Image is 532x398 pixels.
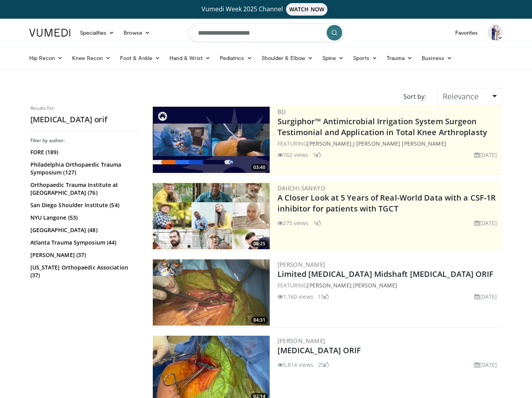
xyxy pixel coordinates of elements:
a: Atlanta Trauma Symposium (44) [30,239,138,247]
span: 03:40 [251,164,268,171]
span: WATCH NOW [286,3,327,16]
a: Spine [318,50,348,66]
img: 93c22cae-14d1-47f0-9e4a-a244e824b022.png.300x170_q85_crop-smart_upscale.jpg [153,183,270,249]
a: [MEDICAL_DATA] ORIF [277,345,361,356]
a: Specialties [75,25,119,41]
a: Business [417,50,457,66]
img: a45daad7-e892-4616-96ce-40433513dab5.300x170_q85_crop-smart_upscale.jpg [153,259,270,326]
a: Surgiphor™ Antimicrobial Irrigation System Surgeon Testimonial and Application in Total Knee Arth... [277,116,487,137]
a: 04:31 [153,259,270,326]
a: Browse [119,25,155,41]
li: [DATE] [474,292,497,301]
li: 275 views [277,219,309,227]
a: [PERSON_NAME] (37) [30,251,138,259]
img: Avatar [488,25,503,41]
a: Hip Recon [25,50,68,66]
a: [US_STATE] Orthopaedic Association (37) [30,264,138,279]
li: [DATE] [474,151,497,159]
a: Orthopaedic Trauma Institute at [GEOGRAPHIC_DATA] (76) [30,181,138,197]
div: Sort by: [398,88,432,105]
a: A Closer Look at 5 Years of Real-World Data with a CSF-1R inhibitor for patients with TGCT [277,192,496,214]
a: Limited [MEDICAL_DATA] Midshaft [MEDICAL_DATA] ORIF [277,269,494,279]
div: FEATURING , [277,281,500,289]
a: FORE (189) [30,148,138,156]
a: Relevance [438,88,502,105]
a: [PERSON_NAME] [307,282,351,289]
a: Foot & Ankle [115,50,165,66]
img: VuMedi Logo [29,29,71,37]
li: 762 views [277,151,309,159]
li: 5,814 views [277,361,313,369]
h2: [MEDICAL_DATA] orif [30,114,140,125]
a: [PERSON_NAME] J [PERSON_NAME] [PERSON_NAME] [307,140,446,147]
a: [PERSON_NAME] [277,337,325,345]
a: 06:25 [153,183,270,249]
a: Sports [348,50,382,66]
img: 70422da6-974a-44ac-bf9d-78c82a89d891.300x170_q85_crop-smart_upscale.jpg [153,107,270,173]
a: Hand & Wrist [165,50,215,66]
a: BD [277,108,286,116]
a: [GEOGRAPHIC_DATA] (48) [30,226,138,234]
li: 25 [318,361,329,369]
a: 03:40 [153,107,270,173]
span: 06:25 [251,240,268,247]
span: Relevance [443,91,479,102]
li: 1,160 views [277,292,313,301]
a: NYU Langone (53) [30,214,138,222]
input: Search topics, interventions [188,23,344,42]
a: Shoulder & Elbow [257,50,318,66]
a: Daiichi-Sankyo [277,184,326,192]
a: Pediatrics [215,50,257,66]
a: San Diego Shoulder Institute (54) [30,201,138,209]
a: Knee Recon [67,50,115,66]
span: 04:31 [251,317,268,324]
p: Results for: [30,105,140,111]
li: [DATE] [474,219,497,227]
li: 15 [318,292,329,301]
a: Trauma [382,50,417,66]
li: 5 [313,151,321,159]
li: 1 [313,219,321,227]
div: FEATURING [277,139,500,148]
a: Vumedi Week 2025 ChannelWATCH NOW [30,3,502,16]
h3: Filter by author: [30,137,140,144]
a: [PERSON_NAME] [353,282,397,289]
a: [PERSON_NAME] [277,261,325,268]
a: Favorites [451,25,483,41]
li: [DATE] [474,361,497,369]
a: Philadelphia Orthopaedic Trauma Symposium (127) [30,161,138,176]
